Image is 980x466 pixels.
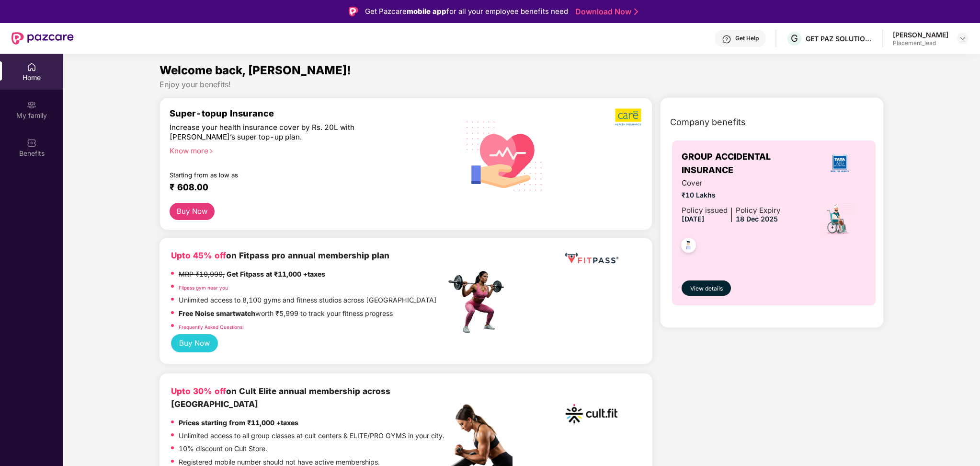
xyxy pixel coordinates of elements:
span: [DATE] [682,215,705,223]
button: Buy Now [171,334,218,352]
b: Upto 30% off [171,386,226,396]
p: Unlimited access to 8,100 gyms and fitness studios across [GEOGRAPHIC_DATA] [179,295,437,305]
strong: Free Noise smartwatch [179,309,255,317]
del: MRP ₹19,999, [179,270,225,278]
button: Buy Now [170,203,215,220]
span: GROUP ACCIDENTAL INSURANCE [682,150,813,177]
div: Placement_lead [893,39,948,47]
span: G [791,33,798,44]
span: 18 Dec 2025 [736,215,778,223]
span: Welcome back, [PERSON_NAME]! [160,63,351,77]
img: svg+xml;base64,PHN2ZyB4bWxucz0iaHR0cDovL3d3dy53My5vcmcvMjAwMC9zdmciIHhtbG5zOnhsaW5rPSJodHRwOi8vd3... [459,109,550,202]
div: [PERSON_NAME] [893,30,948,39]
img: Logo [349,7,358,16]
strong: Prices starting from ₹11,000 +taxes [179,419,298,427]
p: worth ₹5,999 to track your fitness progress [179,308,393,319]
div: Know more [170,146,440,153]
span: View details [690,284,723,293]
a: Download Now [575,7,635,17]
div: Super-topup Insurance [170,108,445,118]
img: New Pazcare Logo [11,32,74,45]
span: right [208,149,214,154]
div: Starting from as low as [170,171,405,178]
p: 10% discount on Cult Store. [179,443,267,454]
b: Upto 45% off [171,250,226,260]
div: Get Help [735,35,759,42]
img: fppp.png [563,249,620,267]
img: svg+xml;base64,PHN2ZyB4bWxucz0iaHR0cDovL3d3dy53My5vcmcvMjAwMC9zdmciIHdpZHRoPSI0OC45NDMiIGhlaWdodD... [677,235,700,258]
img: svg+xml;base64,PHN2ZyBpZD0iSGVscC0zMngzMiIgeG1sbnM9Imh0dHA6Ly93d3cudzMub3JnLzIwMDAvc3ZnIiB3aWR0aD... [722,35,731,44]
img: icon [821,202,854,236]
b: on Cult Elite annual membership across [GEOGRAPHIC_DATA] [171,386,390,409]
strong: mobile app [407,7,446,16]
img: Stroke [634,7,638,17]
span: ₹10 Lakhs [682,190,781,200]
img: svg+xml;base64,PHN2ZyBpZD0iRHJvcGRvd24tMzJ4MzIiIHhtbG5zPSJodHRwOi8vd3d3LnczLm9yZy8yMDAwL3N2ZyIgd2... [959,35,967,42]
div: GET PAZ SOLUTIONS PRIVATE LIMTED [806,34,873,43]
p: Unlimited access to all group classes at cult centers & ELITE/PRO GYMS in your city. [179,431,444,441]
a: Frequently Asked Questions! [179,324,244,330]
img: svg+xml;base64,PHN2ZyBpZD0iSG9tZSIgeG1sbnM9Imh0dHA6Ly93d3cudzMub3JnLzIwMDAvc3ZnIiB3aWR0aD0iMjAiIG... [27,62,36,72]
img: svg+xml;base64,PHN2ZyB3aWR0aD0iMjAiIGhlaWdodD0iMjAiIHZpZXdCb3g9IjAgMCAyMCAyMCIgZmlsbD0ibm9uZSIgeG... [27,100,36,110]
img: b5dec4f62d2307b9de63beb79f102df3.png [615,108,642,126]
span: Cover [682,177,781,189]
img: fpp.png [445,268,513,336]
div: Policy Expiry [736,205,781,216]
img: svg+xml;base64,PHN2ZyBpZD0iQmVuZWZpdHMiIHhtbG5zPSJodHRwOi8vd3d3LnczLm9yZy8yMDAwL3N2ZyIgd2lkdGg9Ij... [27,138,36,148]
img: insurerLogo [827,151,853,176]
div: Get Pazcare for all your employee benefits need [365,6,568,17]
img: cult.png [563,385,620,443]
a: Fitpass gym near you [179,285,228,291]
button: View details [682,280,730,296]
div: Policy issued [682,205,728,216]
div: Enjoy your benefits! [160,80,884,90]
span: Company benefits [670,116,746,129]
div: ₹ 608.00 [170,182,436,193]
strong: Get Fitpass at ₹11,000 +taxes [227,270,325,278]
b: on Fitpass pro annual membership plan [171,250,389,260]
div: Increase your health insurance cover by Rs. 20L with [PERSON_NAME]’s super top-up plan. [170,123,404,142]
